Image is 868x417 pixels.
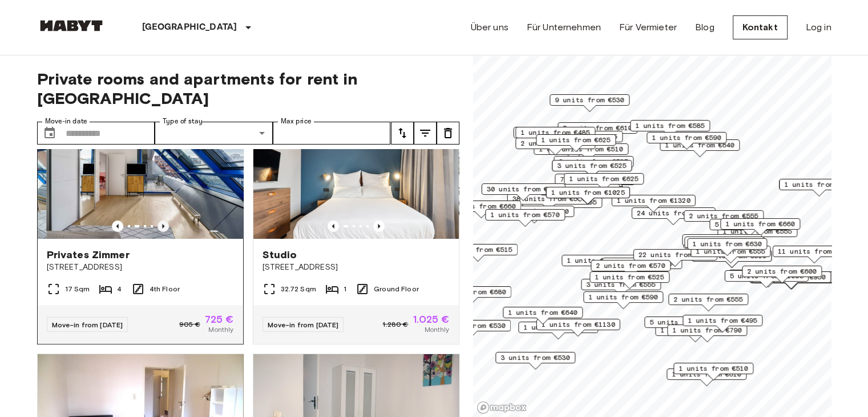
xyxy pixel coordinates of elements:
[382,319,408,330] span: 1.280 €
[619,21,677,34] a: Für Vermieter
[413,314,449,324] span: 1.025 €
[158,220,169,232] button: Previous image
[117,284,122,294] span: 4
[328,220,339,232] button: Previous image
[679,363,748,374] span: 1 units from €510
[414,122,437,145] button: tune
[263,262,450,273] span: [STREET_ADDRESS]
[733,15,788,39] a: Kontakt
[263,248,297,262] span: Studio
[777,246,851,256] span: 11 units from €570
[636,208,710,218] span: 24 units from €530
[747,266,817,276] span: 2 units from €600
[268,320,339,329] span: Move-in from [DATE]
[756,272,826,282] span: 6 units from €950
[596,260,665,271] span: 2 units from €570
[150,284,180,294] span: 4th Floor
[477,401,527,414] a: Mapbox logo
[46,102,252,239] img: Marketing picture of unit DE-01-010-002-01HF
[558,122,637,140] div: Map marker
[253,102,459,239] img: Marketing picture of unit DE-01-481-006-01
[179,319,200,330] span: 905 €
[490,210,560,220] span: 1 units from €570
[709,219,789,236] div: Map marker
[554,144,623,154] span: 2 units from €510
[499,206,569,216] span: 2 units from €690
[779,179,859,197] div: Map marker
[644,316,724,334] div: Map marker
[373,220,385,232] button: Previous image
[515,127,595,145] div: Map marker
[548,143,628,161] div: Map marker
[391,122,414,145] button: tune
[437,122,459,145] button: tune
[536,319,620,336] div: Map marker
[668,294,748,311] div: Map marker
[536,134,616,152] div: Map marker
[725,219,795,229] span: 1 units from €660
[281,284,316,294] span: 32.72 Sqm
[45,117,87,126] label: Move-in date
[424,324,449,335] span: Monthly
[37,101,244,344] a: Marketing picture of unit DE-01-010-002-01HFMarketing picture of unit DE-01-010-002-01HFPrevious ...
[667,368,746,386] div: Map marker
[581,279,661,296] div: Map marker
[602,258,682,275] div: Map marker
[569,174,639,184] span: 1 units from €625
[541,135,611,145] span: 1 units from €625
[692,239,762,249] span: 1 units from €630
[47,248,130,262] span: Privates Zimmer
[142,21,237,34] p: [GEOGRAPHIC_DATA]
[486,184,560,194] span: 30 units from €570
[728,270,808,287] div: Map marker
[616,195,690,206] span: 1 units from €1320
[590,271,669,289] div: Map marker
[438,244,518,262] div: Map marker
[554,156,633,174] div: Map marker
[163,117,203,126] label: Type of stay
[665,140,734,150] span: 1 units from €640
[559,157,628,167] span: 3 units from €525
[550,94,629,112] div: Map marker
[682,234,762,252] div: Map marker
[548,131,617,142] span: 3 units from €555
[495,352,575,370] div: Map marker
[772,246,856,263] div: Map marker
[724,270,808,288] div: Map marker
[647,132,726,150] div: Map marker
[652,133,721,143] span: 1 units from €590
[687,238,767,256] div: Map marker
[591,260,671,278] div: Map marker
[443,244,512,255] span: 1 units from €515
[38,122,61,145] button: Choose date
[374,284,419,294] span: Ground Floor
[344,284,346,294] span: 1
[253,101,459,344] a: Marketing picture of unit DE-01-481-006-01Previous imagePrevious imageStudio[STREET_ADDRESS]32.72...
[611,195,695,212] div: Map marker
[588,292,658,302] span: 1 units from €590
[555,95,624,105] span: 9 units from €530
[543,131,623,149] div: Map marker
[551,187,624,198] span: 1 units from €1025
[695,21,714,34] a: Blog
[673,294,743,304] span: 2 units from €555
[520,127,590,138] span: 1 units from €485
[552,160,632,178] div: Map marker
[500,352,570,363] span: 3 units from €530
[431,286,511,304] div: Map marker
[446,201,516,211] span: 1 units from €660
[684,210,764,228] div: Map marker
[649,317,719,327] span: 5 units from €590
[523,322,593,332] span: 1 units from €570
[633,249,717,267] div: Map marker
[689,211,758,221] span: 2 units from €555
[583,291,663,309] div: Map marker
[436,320,506,331] span: 4 units from €530
[638,250,712,260] span: 22 units from €575
[494,206,574,223] div: Map marker
[742,266,822,283] div: Map marker
[52,320,123,329] span: Move-in from [DATE]
[667,324,747,342] div: Map marker
[515,138,595,155] div: Map marker
[784,179,854,190] span: 1 units from €980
